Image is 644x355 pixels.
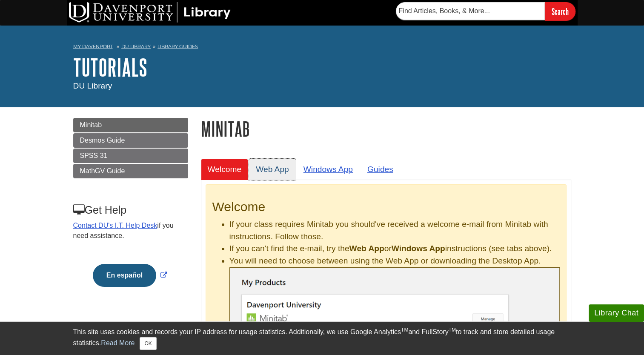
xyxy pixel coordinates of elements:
span: Minitab [80,121,102,129]
a: My Davenport [73,43,113,50]
div: This site uses cookies and records your IP address for usage statistics. Additionally, we use Goo... [73,327,571,350]
input: Find Articles, Books, & More... [396,2,545,20]
a: Minitab [73,118,188,132]
span: MathGV Guide [80,167,125,175]
b: Web App [349,244,384,253]
a: SPSS 31 [73,149,188,163]
input: Search [545,2,575,20]
h3: Get Help [73,204,187,216]
a: Link opens in new window [91,272,169,279]
a: Web App [249,159,296,180]
sup: TM [401,327,408,333]
span: Desmos Guide [80,137,125,144]
li: If your class requires Minitab you should've received a welcome e-mail from Minitab with instruct... [229,218,560,243]
button: En español [93,264,156,287]
b: Windows App [392,244,445,253]
button: Close [140,337,156,350]
h2: Welcome [212,200,560,214]
a: Guides [361,159,400,180]
form: Searches DU Library's articles, books, and more [396,2,575,20]
a: Tutorials [73,54,147,80]
a: Desmos Guide [73,133,188,148]
nav: breadcrumb [73,41,571,54]
img: DU Library [69,2,231,23]
a: DU Library [121,43,151,49]
a: Library Guides [157,43,198,49]
a: MathGV Guide [73,164,188,178]
h1: Minitab [201,118,571,140]
button: Library Chat [589,304,644,322]
span: SPSS 31 [80,152,108,159]
sup: TM [449,327,456,333]
a: Windows App [297,159,360,180]
span: DU Library [73,81,112,90]
div: Guide Page Menu [73,118,188,301]
a: Welcome [201,159,249,180]
p: if you need assistance. [73,220,187,241]
a: Contact DU's I.T. Help Desk [73,222,157,229]
a: Read More [101,339,135,346]
li: If you can't find the e-mail, try the or instructions (see tabs above). [229,243,560,255]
